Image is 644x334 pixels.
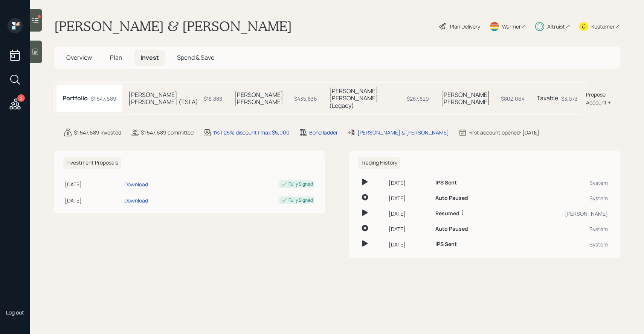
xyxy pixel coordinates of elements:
span: Plan [110,53,122,62]
div: Log out [6,309,24,316]
div: System [514,240,608,248]
h5: Portfolio [63,95,88,102]
span: Spend & Save [177,53,214,62]
div: Warmer [502,23,521,30]
div: System [514,225,608,233]
div: Plan Delivery [450,23,480,30]
div: [DATE] [389,225,429,233]
div: Kustomer [591,23,615,30]
span: Invest [140,53,159,62]
h6: IPS Sent [435,241,457,248]
div: Fully Signed [288,197,313,204]
h6: Auto Paused [435,195,468,201]
div: $1,547,689 [91,95,116,103]
div: Bond ladder [309,128,338,136]
div: $1,547,689 invested [74,128,121,136]
h5: [PERSON_NAME] [PERSON_NAME] (TSLA) [128,91,201,106]
div: System [514,179,608,187]
div: [DATE] [389,240,429,248]
div: $18,888 [204,95,222,103]
h5: Taxable [537,95,558,102]
div: System [514,194,608,202]
div: Propose Account + [586,91,620,106]
h6: Resumed [435,210,459,217]
div: [DATE] [389,210,429,218]
h6: Investment Proposals [63,157,121,169]
span: Overview [66,53,92,62]
div: $802,064 [501,95,525,103]
h5: [PERSON_NAME] [PERSON_NAME] (Legacy) [329,88,404,109]
div: First account opened: [DATE] [469,128,539,136]
h5: [PERSON_NAME] [PERSON_NAME] [234,91,291,106]
div: $287,829 [407,95,429,103]
div: Download [124,196,148,204]
div: Altruist [547,23,565,30]
div: [DATE] [65,180,121,188]
div: [DATE] [65,196,121,204]
h5: [PERSON_NAME] [PERSON_NAME] [441,91,498,106]
div: [PERSON_NAME] & [PERSON_NAME] [357,128,449,136]
div: 1% | 25% discount | max $5,000 [213,128,290,136]
div: $3,073 [561,95,578,103]
div: $435,836 [294,95,317,103]
div: [DATE] [389,194,429,202]
h6: Trading History [358,157,400,169]
div: 2 [17,94,25,102]
div: Fully Signed [288,181,313,187]
div: $1,547,689 committed [141,128,194,136]
div: [PERSON_NAME] [514,210,608,218]
img: sami-boghos-headshot.png [8,285,23,300]
div: [DATE] [389,179,429,187]
h1: [PERSON_NAME] & [PERSON_NAME] [54,18,292,35]
div: Download [124,180,148,188]
h6: Auto Paused [435,226,468,232]
h6: IPS Sent [435,180,457,186]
